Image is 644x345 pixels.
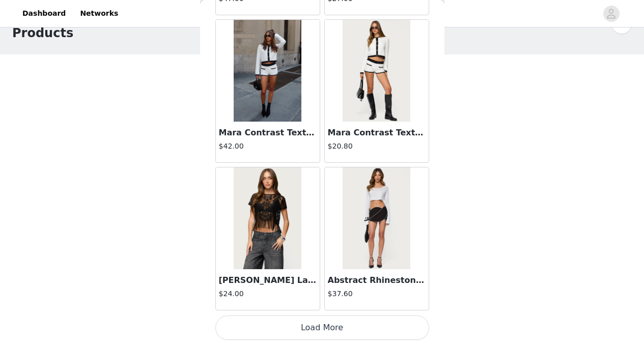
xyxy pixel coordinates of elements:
[74,2,124,25] a: Networks
[328,141,426,152] h4: $20.80
[219,141,317,152] h4: $42.00
[234,167,301,269] img: Kira Sheer Lace Fringe Top
[219,289,317,299] h4: $24.00
[215,315,429,340] button: Load More
[328,289,426,299] h4: $37.60
[219,274,317,286] h3: [PERSON_NAME] Lace Fringe Top
[328,274,426,286] h3: Abstract Rhinestone Mini Skort
[343,167,410,269] img: Abstract Rhinestone Mini Skort
[16,2,72,25] a: Dashboard
[12,24,73,42] h1: Products
[234,20,301,122] img: Mara Contrast Textured Knit Cardigan
[219,127,317,139] h3: Mara Contrast Textured Knit Cardigan
[328,127,426,139] h3: Mara Contrast Textured Knit Shorts
[343,20,410,122] img: Mara Contrast Textured Knit Shorts
[606,6,616,22] div: avatar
